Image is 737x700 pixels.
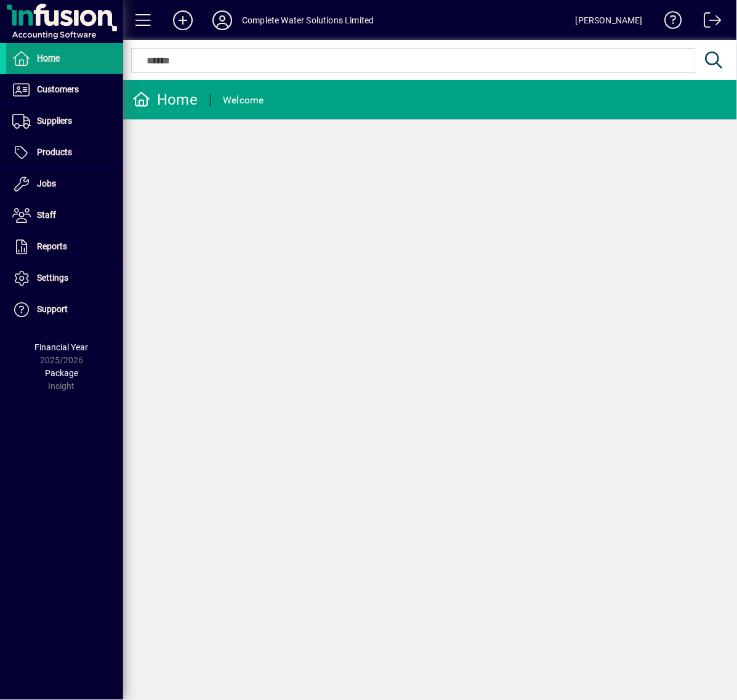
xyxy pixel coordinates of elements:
[37,273,68,283] span: Settings
[37,210,56,220] span: Staff
[45,368,78,378] span: Package
[37,179,56,188] span: Jobs
[6,263,123,294] a: Settings
[6,106,123,137] a: Suppliers
[6,294,123,325] a: Support
[132,90,198,110] div: Home
[223,91,264,110] div: Welcome
[37,304,68,314] span: Support
[576,10,643,30] div: [PERSON_NAME]
[203,9,242,31] button: Profile
[6,74,123,105] a: Customers
[6,231,123,262] a: Reports
[163,9,203,31] button: Add
[35,342,89,352] span: Financial Year
[242,10,374,30] div: Complete Water Solutions Limited
[695,2,722,42] a: Logout
[37,241,67,251] span: Reports
[37,84,79,94] span: Customers
[37,53,60,63] span: Home
[655,2,682,42] a: Knowledge Base
[6,169,123,199] a: Jobs
[6,137,123,168] a: Products
[6,200,123,231] a: Staff
[37,116,72,126] span: Suppliers
[37,147,72,157] span: Products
